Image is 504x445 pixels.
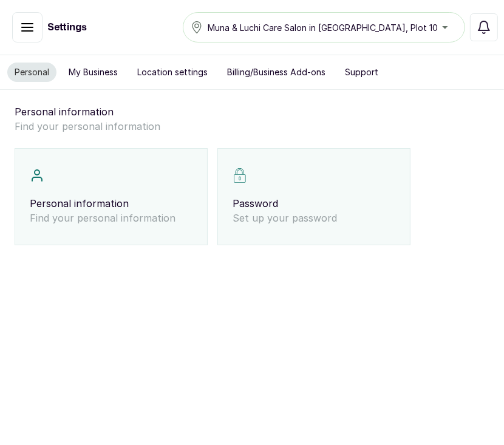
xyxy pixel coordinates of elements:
[30,196,192,211] p: Personal information
[183,12,465,42] button: Muna & Luchi Care Salon in [GEOGRAPHIC_DATA], Plot 10
[233,211,395,225] p: Set up your password
[130,63,215,82] button: Location settings
[15,119,489,134] p: Find your personal information
[15,104,489,119] p: Personal information
[61,63,125,82] button: My Business
[233,196,395,211] p: Password
[208,21,438,34] span: Muna & Luchi Care Salon in [GEOGRAPHIC_DATA], Plot 10
[30,211,192,225] p: Find your personal information
[47,20,87,35] h1: Settings
[338,63,386,82] button: Support
[15,148,208,245] div: Personal informationFind your personal information
[220,63,333,82] button: Billing/Business Add-ons
[217,148,410,245] div: PasswordSet up your password
[7,63,56,82] button: Personal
